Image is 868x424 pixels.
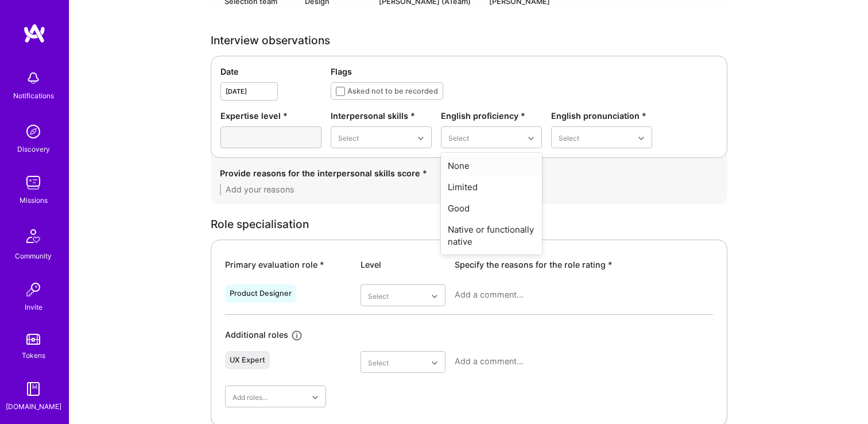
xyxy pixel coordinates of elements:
[448,132,469,144] div: Select
[26,334,40,345] img: tokens
[22,278,45,301] img: Invite
[638,136,644,141] i: icon Chevron
[368,356,389,368] div: Select
[13,90,54,102] div: Notifications
[551,110,652,122] div: English pronunciation *
[220,110,321,122] div: Expertise level *
[220,167,718,179] div: Provide reasons for the interpersonal skills score *
[312,395,318,400] i: icon Chevron
[441,198,542,219] div: Good
[225,259,351,271] div: Primary evaluation role *
[22,67,45,90] img: bell
[331,65,718,78] div: Flags
[331,110,432,122] div: Interpersonal skills *
[432,294,437,299] i: icon Chevron
[528,136,534,141] i: icon Chevron
[338,132,359,144] div: Select
[432,360,437,366] i: icon Chevron
[418,136,424,141] i: icon Chevron
[455,259,713,271] div: Specify the reasons for the role rating *
[232,391,268,403] div: Add roles...
[15,250,52,262] div: Community
[17,143,50,155] div: Discovery
[22,349,45,361] div: Tokens
[25,301,42,313] div: Invite
[23,23,46,44] img: logo
[22,120,45,143] img: discovery
[441,219,542,252] div: Native or functionally native
[559,132,579,144] div: Select
[220,65,321,78] div: Date
[6,400,61,413] div: [DOMAIN_NAME]
[361,259,445,271] div: Level
[441,176,542,198] div: Limited
[368,290,389,302] div: Select
[225,329,288,342] div: Additional roles
[441,155,542,176] div: None
[230,289,292,298] div: Product Designer
[22,171,45,194] img: teamwork
[211,218,727,230] div: Role specialisation
[211,34,727,47] div: Interview observations
[441,110,542,122] div: English proficiency *
[230,356,265,365] div: UX Expert
[20,194,48,206] div: Missions
[20,222,47,250] img: Community
[290,329,304,342] i: icon Info
[22,377,45,400] img: guide book
[347,85,438,97] div: Asked not to be recorded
